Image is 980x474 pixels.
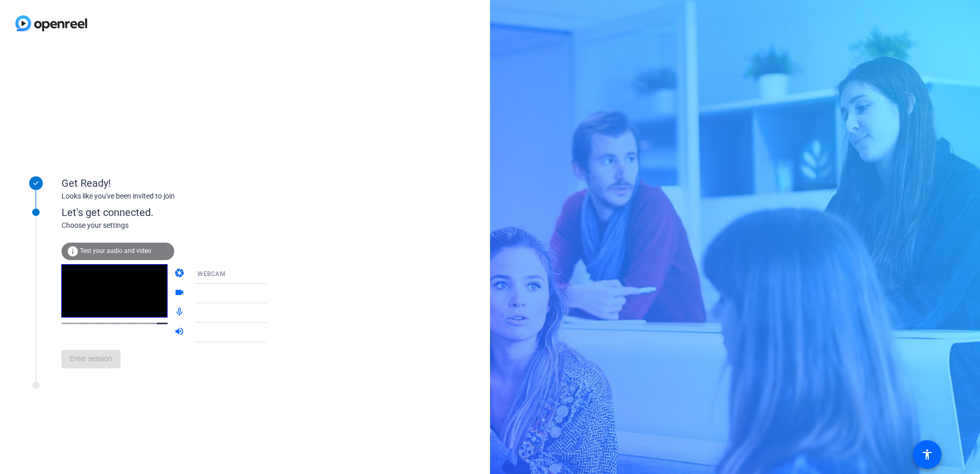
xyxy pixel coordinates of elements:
div: Looks like you've been invited to join [62,191,267,202]
div: Let's get connected. [62,205,288,220]
div: Get Ready! [62,175,267,191]
span: WEBCAM [197,270,225,278]
mat-icon: mic_none [174,307,187,319]
mat-icon: videocam [174,287,187,300]
mat-icon: info [67,245,79,258]
span: Test your audio and video [80,247,151,254]
div: Choose your settings [62,220,288,231]
mat-icon: camera [174,268,187,280]
mat-icon: volume_up [174,326,187,339]
mat-icon: accessibility [921,448,933,461]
